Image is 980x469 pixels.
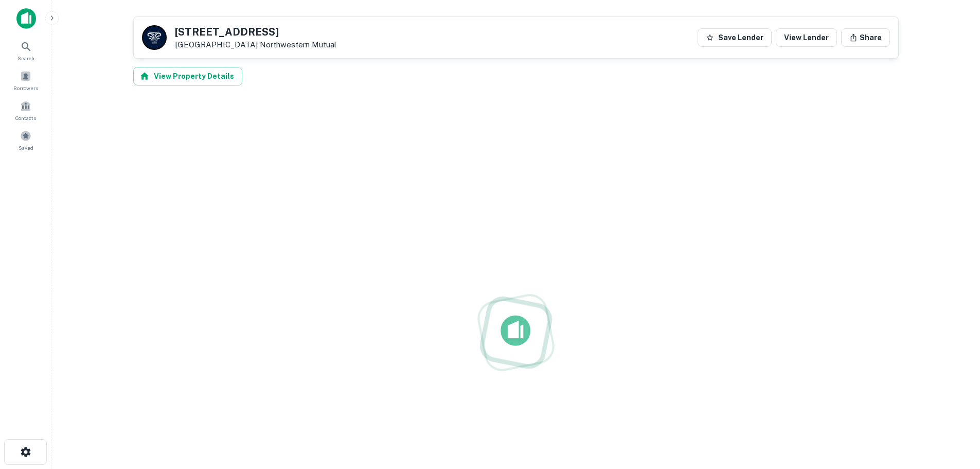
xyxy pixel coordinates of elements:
span: Search [17,54,34,62]
iframe: Chat Widget [929,387,980,436]
span: Contacts [15,114,36,122]
img: capitalize-icon.png [16,8,36,29]
span: Borrowers [13,84,38,92]
a: Contacts [3,96,48,124]
p: [GEOGRAPHIC_DATA] [175,40,336,49]
a: View Lender [776,28,837,47]
a: Saved [3,126,48,154]
button: View Property Details [133,67,242,85]
a: Borrowers [3,66,48,94]
a: Northwestern Mutual [260,40,336,49]
a: Search [3,37,48,64]
button: Share [841,28,890,47]
button: Save Lender [698,28,772,47]
h5: [STREET_ADDRESS] [175,27,336,37]
span: Saved [19,144,33,152]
